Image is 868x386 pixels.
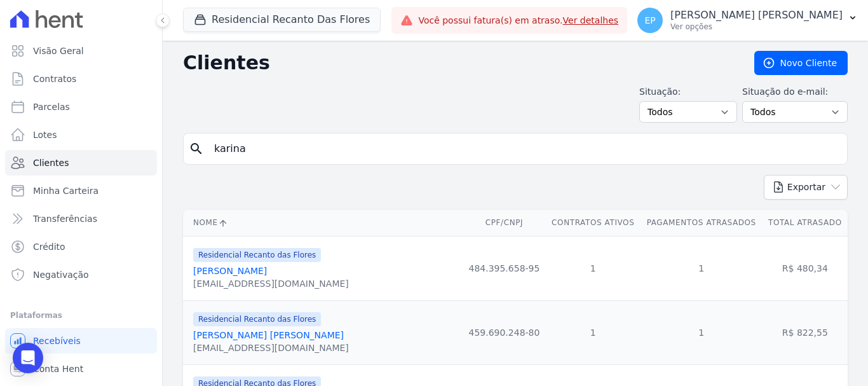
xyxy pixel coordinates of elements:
a: Negativação [5,262,157,287]
a: Transferências [5,206,157,231]
button: Exportar [764,175,848,200]
div: [EMAIL_ADDRESS][DOMAIN_NAME] [193,277,349,290]
label: Situação do e-mail: [742,85,848,99]
td: R$ 480,34 [763,236,848,300]
p: Ver opções [670,22,843,32]
a: Clientes [5,150,157,176]
span: Contratos [33,72,76,85]
button: Residencial Recanto Das Flores [183,8,381,32]
span: Residencial Recanto das Flores [193,248,321,262]
span: Negativação [33,268,89,281]
span: Você possui fatura(s) em atraso. [418,14,618,27]
span: Parcelas [33,100,70,113]
span: Lotes [33,128,57,141]
td: 1 [641,300,763,364]
button: EP [PERSON_NAME] [PERSON_NAME] Ver opções [627,3,868,38]
a: Minha Carteira [5,178,157,203]
label: Situação: [639,85,737,99]
th: CPF/CNPJ [463,210,545,236]
th: Total Atrasado [763,210,848,236]
td: R$ 822,55 [763,300,848,364]
a: Ver detalhes [563,15,619,25]
th: Pagamentos Atrasados [641,210,763,236]
div: Open Intercom Messenger [13,343,43,373]
h2: Clientes [183,52,734,74]
th: Nome [183,210,463,236]
span: EP [644,16,655,25]
a: Parcelas [5,94,157,120]
a: Conta Hent [5,356,157,382]
span: Minha Carteira [33,184,98,197]
td: 484.395.658-95 [463,236,545,300]
td: 1 [641,236,763,300]
a: [PERSON_NAME] [193,266,267,276]
span: Recebíveis [33,334,81,347]
span: Transferências [33,212,97,225]
td: 1 [546,236,641,300]
span: Clientes [33,156,69,169]
span: Conta Hent [33,362,83,375]
td: 459.690.248-80 [463,300,545,364]
span: Crédito [33,240,65,253]
a: Contratos [5,66,157,92]
a: Novo Cliente [754,51,848,75]
a: Recebíveis [5,328,157,354]
a: [PERSON_NAME] [PERSON_NAME] [193,330,344,340]
td: 1 [546,300,641,364]
p: [PERSON_NAME] [PERSON_NAME] [670,9,843,22]
a: Visão Geral [5,38,157,64]
span: Residencial Recanto das Flores [193,312,321,326]
a: Lotes [5,122,157,148]
th: Contratos Ativos [546,210,641,236]
input: Buscar por nome, CPF ou e-mail [207,136,842,162]
span: Visão Geral [33,45,84,57]
a: Crédito [5,234,157,259]
div: [EMAIL_ADDRESS][DOMAIN_NAME] [193,341,349,354]
div: Plataformas [10,308,152,323]
i: search [189,141,204,156]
